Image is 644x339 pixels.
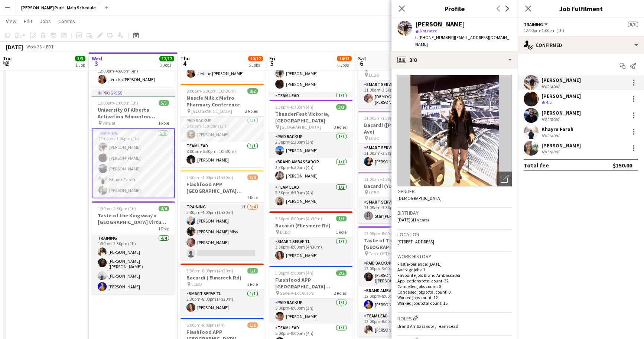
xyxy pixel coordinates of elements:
div: Khayre Farah [541,126,573,132]
app-card-role: Training5/512:00pm-1:00pm (1h)[PERSON_NAME][PERSON_NAME][PERSON_NAME]Khayre Farah[PERSON_NAME] [92,128,175,198]
span: 2/2 [247,88,258,94]
span: Wed [92,55,102,62]
h3: Location [397,231,512,238]
span: 1 Role [247,195,258,200]
h3: Bacardi ([PERSON_NAME] Ave) [358,122,441,135]
app-card-role: Paid Backup1/18:00am-11:00am (3h)[PERSON_NAME] [180,116,264,142]
div: [PERSON_NAME] [541,93,581,99]
span: 12:00pm-1:00pm (1h) [98,100,138,106]
span: [GEOGRAPHIC_DATA] [191,108,232,114]
span: 1 Role [158,120,169,126]
span: LCBO [369,135,380,141]
app-job-card: 2:30pm-6:30pm (4h)3/3ThunderFest Victoria, [GEOGRAPHIC_DATA] [GEOGRAPHIC_DATA]3 RolesPaid Backup1... [269,100,352,208]
div: [PERSON_NAME] [415,21,465,28]
app-card-role: Smart Serve TL1/111:00am-3:30pm (4h30m)[PERSON_NAME] [358,144,441,169]
span: 2 Roles [334,290,347,296]
span: 6 [357,59,366,68]
a: Comms [55,16,78,26]
span: Comms [58,18,75,25]
app-job-card: 11:00am-3:30pm (4h30m)1/1Bacardi (Yonge St) LCBO1 RoleSmart Serve TL1/111:00am-3:30pm (4h30m)Star... [358,172,441,223]
h3: Flashfood APP [GEOGRAPHIC_DATA] Modesto Training [180,181,264,194]
h3: Job Fulfilment [518,4,644,13]
h3: Birthday [397,210,512,216]
span: Week 36 [25,44,43,49]
div: In progress12:00pm-1:00pm (1h)5/5University Of Alberta Activation Edmonton Training Virtual1 Role... [92,90,175,198]
span: 3 Roles [334,124,347,130]
div: In progress [92,90,175,96]
span: Thu [180,55,190,62]
app-job-card: 11:00am-3:30pm (4h30m)1/1Bacardi ([PERSON_NAME] Ave) LCBO1 RoleSmart Serve TL1/111:00am-3:30pm (4... [358,111,441,169]
span: 2:30pm-6:30pm (4h) [275,104,313,110]
a: View [3,16,19,26]
span: Sat [358,55,366,62]
app-job-card: 8:00am-6:30pm (10h30m)2/2Muscle Milk x Metro Pharmacy Conference [GEOGRAPHIC_DATA]2 RolesPaid Bac... [180,84,264,167]
p: Cancelled jobs count: 0 [397,284,512,289]
span: LCBO [369,72,380,78]
span: 11:00am-3:30pm (4h30m) [364,176,413,182]
app-job-card: 3:30pm-8:00pm (4h30m)1/1Bacardi (Ellesmere Rd) LCBO1 RoleSmart Serve TL1/13:30pm-8:00pm (4h30m)[P... [269,211,352,263]
app-job-card: 2:30pm-4:00pm (1h30m)3/4Flashfood APP [GEOGRAPHIC_DATA] Modesto Training1 RoleTraining1I3/42:30pm... [180,170,264,260]
span: t. [PHONE_NUMBER] [415,35,454,40]
app-card-role: Paid Backup1/15:00pm-8:00pm (3h)[PERSON_NAME] [269,298,352,324]
span: Taste Of The Kingsway [369,251,412,256]
app-card-role: Training1I3/42:30pm-4:00pm (1h30m)[PERSON_NAME][PERSON_NAME] Miss[PERSON_NAME] [180,203,264,260]
span: [DATE] (41 years) [397,217,429,223]
span: Jobs [40,18,51,25]
span: 1 Role [336,229,347,235]
div: Not rated [541,83,561,89]
span: View [6,18,16,25]
h3: Flashfood APP [GEOGRAPHIC_DATA] [GEOGRAPHIC_DATA], [GEOGRAPHIC_DATA] [269,276,352,290]
h3: Bacardi ( Elmcreek Rd) [180,274,264,281]
app-job-card: 12:00pm-8:00pm (8h)3/3Taste of The Kingsway x [GEOGRAPHIC_DATA] Taste Of The Kingsway3 RolesPaid ... [358,226,441,336]
div: 12:00pm-1:00pm (1h) [524,28,638,33]
span: [DEMOGRAPHIC_DATA] [397,195,442,201]
app-job-card: 3:30pm-8:00pm (4h30m)1/1Bacardi ( Elmcreek Rd) LCBO1 RoleSmart Serve TL1/13:30pm-8:00pm (4h30m)[P... [180,263,264,315]
div: 1 Job [75,62,85,68]
span: 3/3 [336,104,347,110]
div: Not rated [541,132,561,138]
div: Total fee [524,161,549,169]
div: [PERSON_NAME] [541,109,581,116]
span: 5/5 [159,100,169,106]
p: First experience: [DATE] [397,261,512,267]
span: 3:30pm-8:00pm (4h30m) [186,268,233,274]
div: 6 Jobs [337,62,351,68]
span: 1/2 [247,322,258,328]
app-card-role: Smart Serve TL1/13:30pm-8:00pm (4h30m)[PERSON_NAME] [269,237,352,263]
a: Edit [21,16,35,26]
span: 5:00pm-9:00pm (4h) [186,322,225,328]
app-card-role: Training4/41:30pm-2:30pm (1h)[PERSON_NAME][PERSON_NAME] ([PERSON_NAME]) [PERSON_NAME][PERSON_NAME... [92,234,175,294]
span: 2 [2,59,12,68]
a: Jobs [37,16,54,26]
div: EDT [46,44,54,49]
span: Save-A-Lot Aurora [280,290,315,296]
span: LCBO [280,229,291,235]
h3: Gender [397,188,512,195]
span: | [EMAIL_ADDRESS][DOMAIN_NAME] [415,35,509,47]
div: [PERSON_NAME] [541,77,581,83]
h3: Bacardi (Ellesmere Rd) [269,222,352,229]
p: Favourite job: Brand Ambassador [397,272,512,278]
p: Applications total count: 32 [397,278,512,284]
span: 3/3 [75,56,85,61]
span: 3 [91,59,102,68]
span: Fri [269,55,275,62]
img: Crew avatar or photo [397,75,512,186]
h3: Taste of the Kingsway x [GEOGRAPHIC_DATA] Virtual Training [92,212,175,226]
span: 12:00pm-8:00pm (8h) [364,231,404,236]
app-card-role: Team Lead1/112:00pm-8:00pm (8h)[PERSON_NAME] [358,312,441,337]
app-job-card: 1:30pm-2:30pm (1h)4/4Taste of the Kingsway x [GEOGRAPHIC_DATA] Virtual Training1 RoleTraining4/41... [92,201,175,294]
p: Worked jobs total count: 15 [397,300,512,306]
span: Tue [3,55,12,62]
app-card-role: Smart Serve TL1/111:00am-3:30pm (4h30m)[DEMOGRAPHIC_DATA][PERSON_NAME] [358,80,441,108]
span: Edit [24,18,32,25]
